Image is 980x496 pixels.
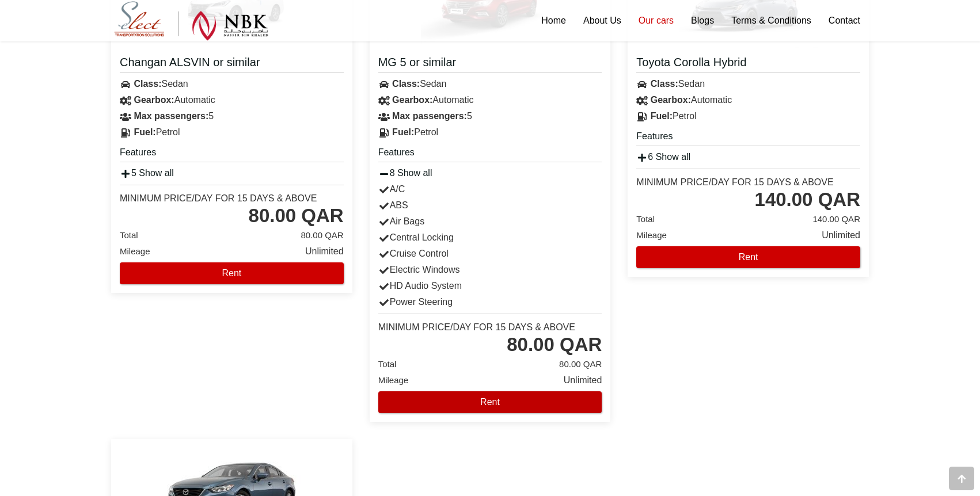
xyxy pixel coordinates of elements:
[949,467,974,490] div: Go to top
[628,108,869,124] div: Petrol
[370,124,611,140] div: Petrol
[651,79,678,89] strong: Class:
[120,262,344,284] button: Rent
[370,108,611,124] div: 5
[111,108,352,124] div: 5
[636,55,860,73] a: Toyota Corolla Hybrid
[636,152,690,162] a: 6 Show all
[378,375,409,385] span: Mileage
[111,124,352,140] div: Petrol
[301,227,343,243] span: 80.00 QAR
[378,359,397,369] span: Total
[370,294,611,310] div: Power Steering
[370,197,611,213] div: ABS
[378,168,432,178] a: 8 Show all
[370,278,611,294] div: HD Audio System
[636,130,860,146] h5: Features
[120,230,138,240] span: Total
[114,1,268,41] img: Select Rent a Car
[812,211,860,227] span: 140.00 QAR
[370,262,611,278] div: Electric Windows
[507,333,602,356] div: 80.00 QAR
[636,177,833,188] div: Minimum Price/Day for 15 days & Above
[378,55,602,73] a: MG 5 or similar
[755,188,860,211] div: 140.00 QAR
[134,127,155,137] strong: Fuel:
[822,227,860,243] span: Unlimited
[134,79,161,89] strong: Class:
[134,111,208,121] strong: Max passengers:
[120,246,150,256] span: Mileage
[120,55,344,73] a: Changan ALSVIN or similar
[628,92,869,108] div: Automatic
[370,230,611,246] div: Central Locking
[392,95,432,105] strong: Gearbox:
[651,95,691,105] strong: Gearbox:
[392,79,420,89] strong: Class:
[392,127,414,137] strong: Fuel:
[636,214,655,224] span: Total
[111,92,352,108] div: Automatic
[559,356,602,372] span: 80.00 QAR
[628,76,869,92] div: Sedan
[370,213,611,230] div: Air Bags
[370,76,611,92] div: Sedan
[370,181,611,197] div: A/C
[120,193,317,204] div: Minimum Price/Day for 15 days & Above
[249,204,344,227] div: 80.00 QAR
[378,146,602,162] h5: Features
[134,95,174,105] strong: Gearbox:
[305,243,344,260] span: Unlimited
[636,230,667,240] span: Mileage
[120,168,174,178] a: 5 Show all
[392,111,467,121] strong: Max passengers:
[370,92,611,108] div: Automatic
[120,146,344,162] h5: Features
[370,246,611,262] div: Cruise Control
[378,391,602,413] button: Rent
[111,76,352,92] div: Sedan
[378,322,575,333] div: Minimum Price/Day for 15 days & Above
[564,372,602,388] span: Unlimited
[651,111,673,121] strong: Fuel:
[636,246,860,268] button: Rent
